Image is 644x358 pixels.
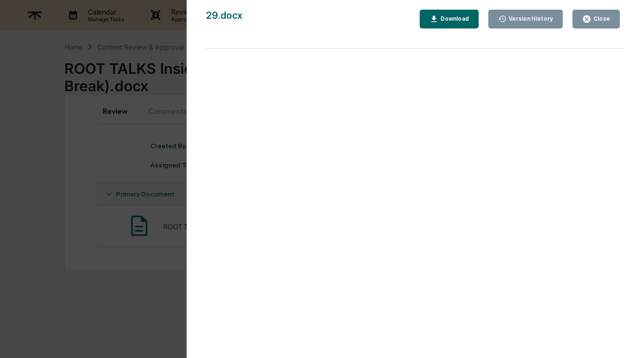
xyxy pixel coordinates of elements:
[488,10,563,28] button: Version History
[591,15,610,22] div: Close
[420,10,479,28] button: Download
[572,10,620,28] button: Close
[507,15,553,22] div: Version History
[439,15,469,22] div: Download
[613,326,639,352] iframe: Open customer support
[206,10,242,28] div: 29.docx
